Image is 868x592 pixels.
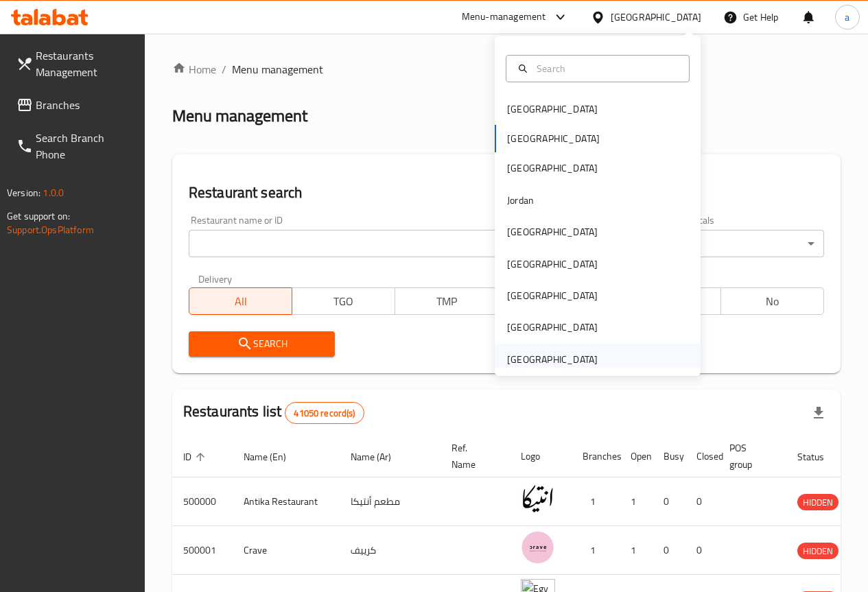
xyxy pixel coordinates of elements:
span: Name (En) [244,449,304,465]
td: 0 [653,526,685,575]
span: No [727,292,819,311]
div: [GEOGRAPHIC_DATA] [507,224,598,239]
button: TGO [292,287,395,315]
span: Name (Ar) [351,449,409,465]
span: Get support on: [7,207,70,225]
button: All [189,287,292,315]
div: [GEOGRAPHIC_DATA] [507,257,598,272]
td: 500001 [172,526,233,575]
td: 0 [685,477,718,526]
h2: Restaurants list [183,401,364,424]
td: مطعم أنتيكا [340,477,441,526]
div: [GEOGRAPHIC_DATA] [507,102,598,117]
a: Branches [5,88,145,121]
span: All [195,292,287,311]
button: Search [189,331,336,357]
li: / [222,61,226,78]
span: Ref. Name [451,440,493,473]
h2: Restaurant search [189,182,824,203]
div: [GEOGRAPHIC_DATA] [507,320,598,335]
th: Busy [653,436,685,477]
div: [GEOGRAPHIC_DATA] [507,352,598,367]
td: 1 [572,477,620,526]
label: Delivery [198,274,233,283]
div: Jordan [507,193,534,208]
div: HIDDEN [797,494,838,510]
td: 1 [572,526,620,575]
nav: breadcrumb [172,61,841,78]
th: Open [620,436,653,477]
th: Logo [510,436,572,477]
span: POS group [729,440,770,473]
span: TGO [298,292,390,311]
span: ID [183,449,209,465]
span: 1.0.0 [43,184,64,202]
a: Home [172,61,216,78]
input: Search [531,61,681,76]
span: Status [797,449,842,465]
th: Branches [572,436,620,477]
td: Antika Restaurant [233,477,340,526]
td: 1 [620,477,653,526]
a: Support.OpsPlatform [7,221,94,239]
span: 41050 record(s) [285,407,363,420]
div: [GEOGRAPHIC_DATA] [507,288,598,303]
span: Restaurants Management [36,47,134,80]
td: كرييف [340,526,441,575]
a: Search Branch Phone [5,121,145,171]
td: 500000 [172,477,233,526]
div: Total records count [285,402,364,424]
input: Search for restaurant name or ID.. [189,230,498,257]
button: TMP [395,287,498,315]
span: a [845,10,849,25]
span: HIDDEN [797,495,838,510]
span: Search [200,335,325,353]
td: 0 [653,477,685,526]
td: 1 [620,526,653,575]
span: Menu management [232,61,323,78]
span: Version: [7,184,40,202]
button: No [720,287,824,315]
h2: Menu management [172,105,307,127]
div: All [677,230,824,257]
div: HIDDEN [797,543,838,559]
div: [GEOGRAPHIC_DATA] [507,161,598,176]
div: [GEOGRAPHIC_DATA] [611,10,701,25]
a: Restaurants Management [5,39,145,88]
span: Search Branch Phone [36,130,134,163]
img: Crave [521,530,555,565]
img: Antika Restaurant [521,482,555,516]
div: Menu-management [462,9,546,25]
span: HIDDEN [797,543,838,559]
span: TMP [401,292,493,311]
td: Crave [233,526,340,575]
div: Export file [802,396,835,429]
td: 0 [685,526,718,575]
span: Branches [36,97,134,113]
th: Closed [685,436,718,477]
